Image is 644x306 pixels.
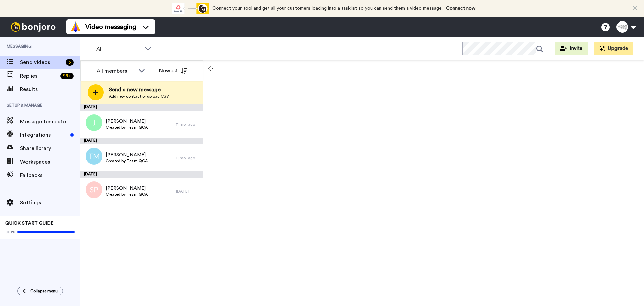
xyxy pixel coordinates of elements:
a: Connect now [446,6,475,11]
span: Replies [20,72,58,80]
button: Upgrade [594,42,633,55]
button: Newest [154,64,193,77]
img: j.png [86,114,102,131]
span: 100% [5,229,16,235]
div: [DATE] [80,104,203,111]
div: 11 mo. ago [176,122,200,127]
span: Add new contact or upload CSV [109,94,169,99]
span: Created by Team QCA [106,125,148,130]
div: 99 + [60,73,74,79]
span: Message template [20,118,80,126]
button: Collapse menu [17,287,63,295]
span: Created by Team QCA [106,192,148,197]
span: Results [20,85,80,93]
span: Video messaging [85,22,136,32]
div: animation [172,3,209,14]
span: Collapse menu [30,288,58,294]
span: [PERSON_NAME] [106,118,148,125]
span: All [96,45,141,53]
span: Fallbacks [20,171,80,179]
span: Connect your tool and get all your customers loading into a tasklist so you can send them a video... [212,6,443,11]
img: vm-color.svg [70,21,81,32]
div: [DATE] [80,138,203,144]
span: [PERSON_NAME] [106,185,148,192]
span: Send videos [20,58,63,67]
div: All members [97,67,135,75]
span: Workspaces [20,158,80,166]
span: Send a new message [109,86,169,94]
img: sp.png [86,181,102,198]
div: 11 mo. ago [176,155,200,161]
div: [DATE] [80,171,203,178]
span: Settings [20,199,80,207]
img: tm.png [86,148,102,165]
span: Integrations [20,131,68,139]
img: bj-logo-header-white.svg [8,22,58,32]
span: QUICK START GUIDE [5,221,54,226]
span: Share library [20,144,80,152]
div: [DATE] [176,189,200,194]
div: 3 [66,59,74,66]
button: Invite [555,42,588,55]
span: Created by Team QCA [106,158,148,164]
span: [PERSON_NAME] [106,151,148,158]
